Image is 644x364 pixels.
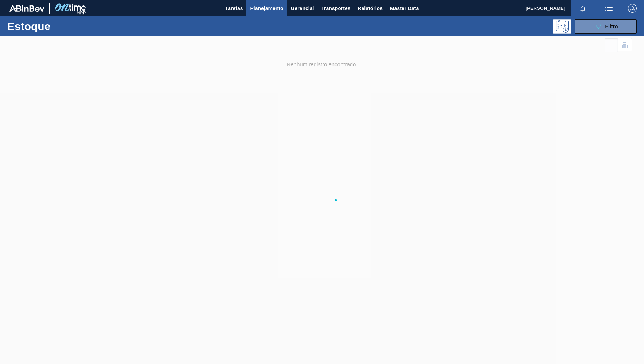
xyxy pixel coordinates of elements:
[553,19,571,34] div: Pogramando: nenhum usuário selecionado
[291,4,314,13] span: Gerencial
[321,4,350,13] span: Transportes
[571,3,594,13] button: Notificações
[628,4,637,13] img: Logout
[358,4,382,13] span: Relatórios
[7,22,115,31] h1: Estoque
[605,24,618,29] span: Filtro
[9,5,44,12] img: TNhmsLtSVTkK8tSr43FrP2fwEKptu5GPRR3wAAAABJRU5ErkJggg==
[250,4,283,13] span: Planejamento
[390,4,419,13] span: Master Data
[225,4,243,13] span: Tarefas
[575,19,637,34] button: Filtro
[605,4,613,13] img: userActions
